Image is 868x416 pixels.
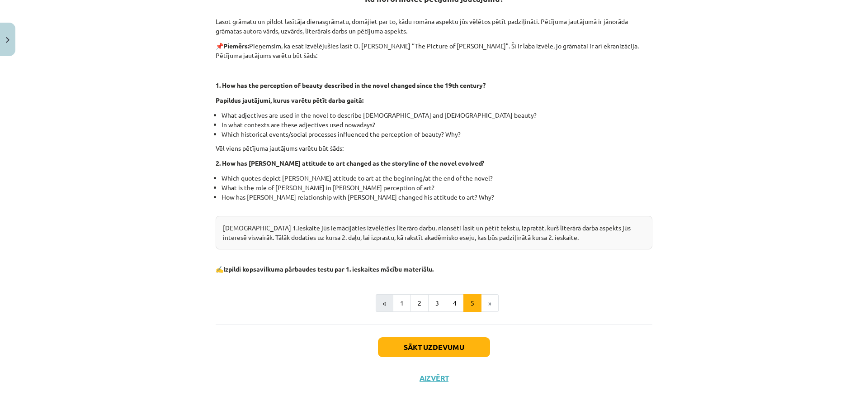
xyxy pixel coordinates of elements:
[393,294,411,312] button: 1
[222,192,652,211] li: How has [PERSON_NAME] relationship with [PERSON_NAME] changed his attitude to art? Why?
[428,294,446,312] button: 3
[223,265,434,273] b: Izpildi kopsavilkuma pārbaudes testu par 1. ieskaites mācību materiālu.
[417,373,451,383] button: Aizvērt
[216,159,484,167] strong: 2. How has [PERSON_NAME] attitude to art changed as the storyline of the novel evolved?
[216,81,486,89] strong: 1. How has the perception of beauty described in the novel changed since the 19th century?
[222,183,652,192] li: What is the role of [PERSON_NAME] in [PERSON_NAME] perception of art?
[6,37,9,43] img: icon-close-lesson-0947bae3869378f0d4975bcd49f059093ad1ed9edebbc8119c70593378902aed.svg
[216,294,652,312] nav: Page navigation example
[216,216,652,249] div: [DEMOGRAPHIC_DATA] 1.ieskaite jūs iemācījāties izvēlēties literāro darbu, niansēti lasīt un pētīt...
[216,7,652,36] p: Lasot grāmatu un pildot lasītāja dienasgrāmatu, domājiet par to, kādu romāna aspektu jūs vēlētos ...
[222,129,652,139] li: Which historical events/social processes influenced the perception of beauty? Why?
[376,294,393,312] button: «
[222,173,652,183] li: Which quotes depict [PERSON_NAME] attitude to art at the beginning/at the end of the novel?
[216,41,652,60] p: 📌 Pieņemsim, ka esat izvēlējušies lasīt O. [PERSON_NAME] “The Picture of [PERSON_NAME]”. Šī ir la...
[216,96,363,104] strong: Papildus jautājumi, kurus varētu pētīt darba gaitā:
[223,42,249,50] strong: Piemērs:
[410,294,429,312] button: 2
[378,337,490,357] button: Sākt uzdevumu
[216,143,652,153] p: Vēl viens pētījuma jautājums varētu būt šāds:
[222,120,652,129] li: In what contexts are these adjectives used nowadays?
[216,264,652,274] p: ✍️
[446,294,464,312] button: 4
[463,294,481,312] button: 5
[222,110,652,120] li: What adjectives are used in the novel to describe [DEMOGRAPHIC_DATA] and [DEMOGRAPHIC_DATA] beauty?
